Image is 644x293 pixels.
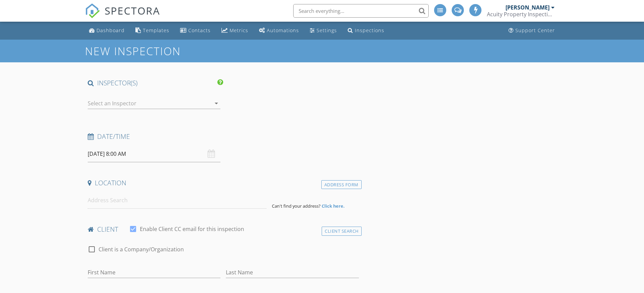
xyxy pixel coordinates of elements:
a: Dashboard [86,24,127,37]
div: Address Form [321,180,362,189]
a: Automations (Advanced) [256,24,302,37]
div: [PERSON_NAME] [506,4,550,11]
div: Settings [317,27,337,34]
a: SPECTORA [85,9,160,23]
a: Settings [307,24,340,37]
a: Support Center [506,24,558,37]
div: Support Center [515,27,555,34]
img: The Best Home Inspection Software - Spectora [85,3,100,18]
a: Inspections [345,24,387,37]
div: Inspections [355,27,384,34]
div: Contacts [188,27,211,34]
label: Enable Client CC email for this inspection [140,226,244,232]
div: Acuity Property Inspections [487,11,555,18]
a: Templates [133,24,172,37]
strong: Click here. [322,203,345,209]
a: Contacts [177,24,213,37]
div: Automations [267,27,299,34]
input: Address Search [88,192,266,209]
i: arrow_drop_down [212,99,220,107]
div: Metrics [230,27,248,34]
h4: Date/Time [88,132,359,141]
input: Search everything... [293,4,429,18]
span: SPECTORA [105,3,160,18]
h1: New Inspection [85,45,235,57]
a: Metrics [219,24,251,37]
div: Client Search [322,227,362,236]
div: Dashboard [96,27,125,34]
div: Templates [143,27,169,34]
h4: Location [88,179,359,187]
h4: client [88,225,359,234]
label: Client is a Company/Organization [99,246,184,253]
input: Select date [88,146,220,162]
h4: INSPECTOR(S) [88,79,223,87]
span: Can't find your address? [272,203,321,209]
